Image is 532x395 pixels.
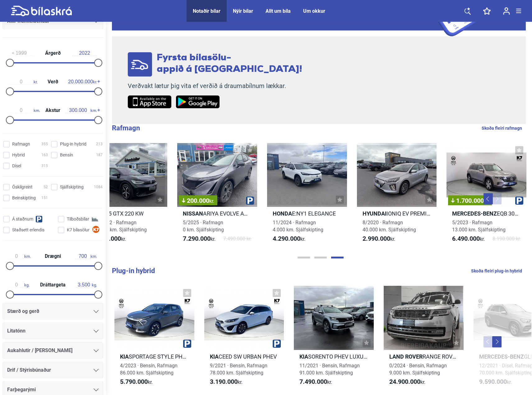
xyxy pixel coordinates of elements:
span: Sjálfskipting [60,184,84,190]
button: Page 3 [331,257,344,258]
span: km. [9,253,31,259]
span: 5/2025 · Rafmagn 0 km. Sjálfskipting [183,220,224,233]
span: Bensín [60,152,73,158]
b: Land Rover [389,353,423,360]
a: Nýir bílar [233,8,253,14]
span: Aukahlutir / [PERSON_NAME] [7,346,72,355]
span: 4/2023 · Bensín, Rafmagn 86.000 km. Sjálfskipting [120,363,178,376]
b: 7.490.000 [299,378,327,385]
a: KiaSPORTAGE STYLE PHEV4/2023 · Bensín, Rafmagn86.000 km. Sjálfskipting5.790.000kr. [114,286,194,391]
span: kr. [389,378,425,386]
span: Beinskipting [12,195,36,201]
b: Mercedes-Benz [452,210,497,217]
button: Page 1 [298,257,310,258]
span: 163 [41,152,48,158]
span: 5/2023 · Rafmagn 13.000 km. Sjálfskipting [452,220,506,233]
span: km. [66,108,97,113]
a: HondaE:NY1 ELEGANCE11/2024 · Rafmagn4.000 km. Sjálfskipting4.290.000kr. [267,143,347,248]
span: 355 [41,141,48,147]
span: Litatónn [7,327,25,335]
span: Óskilgreint [12,184,33,190]
b: Kia [299,353,308,360]
b: Nissan [183,210,203,217]
span: 200.000 [182,197,214,204]
span: 187 [96,152,103,158]
span: 151 [41,195,48,201]
a: KiaSORENTO PHEV LUXURY PLUS11/2021 · Bensín, Rafmagn91.000 km. Sjálfskipting7.490.000kr. [294,286,374,391]
b: Plug-in hybrid [112,267,155,275]
span: Dráttargeta [39,282,67,287]
a: 1.700.000kr.Mercedes-BenzEQB 300 4MATIC PROGRESSIVE5/2023 · Rafmagn13.000 km. Sjálfskipting6.490.... [446,143,526,248]
span: 7.490.000 kr. [223,235,252,243]
span: Dísel [12,163,21,169]
b: Hyundai [363,210,386,217]
b: Kia [210,353,219,360]
span: kr. [93,235,126,243]
b: 6.490.000 [452,235,480,242]
span: 12/2022 · Rafmagn 20.000 km. Sjálfskipting [93,220,147,233]
span: Akstur [44,108,62,113]
span: Hybrid [12,152,25,158]
span: kr. [209,198,214,204]
span: Árgerð [44,51,62,56]
span: 1.700.000 [451,197,489,204]
b: Rafmagn [112,124,140,132]
a: Land RoverRANGE ROVER SE P550E0/2024 · Bensín, Rafmagn9.000 km. Sjálfskipting24.900.000kr. [384,286,464,391]
button: Previous [483,193,493,204]
span: kr. [183,235,215,243]
h2: CEED SW URBAN PHEV [204,353,284,360]
span: km. [75,253,97,259]
b: 6.490.000 [93,235,121,242]
span: kr. [299,378,332,386]
span: 0/2024 · Bensín, Rafmagn 9.000 km. Sjálfskipting [389,363,447,376]
b: 3.190.000 [210,378,238,385]
h2: EQB 300 4MATIC PROGRESSIVE [446,210,526,217]
h2: IONIQ EV PREMIUM 39KWH [357,210,437,217]
span: km. [9,108,40,113]
b: 7.290.000 [183,235,210,242]
h2: ARIYA EVOLVE AWD 87 KWH [177,210,257,217]
p: Verðvakt lætur þig vita ef verðið á draumabílnum lækkar. [128,82,302,90]
span: 52 [44,184,48,190]
a: 200.000kr.NissanARIYA EVOLVE AWD 87 KWH5/2025 · Rafmagn0 km. Sjálfskipting7.290.000kr.7.490.000 kr. [177,143,257,248]
span: kr. [210,378,243,386]
span: Verð [46,79,60,84]
span: Drif / Stýrisbúnaður [7,366,51,374]
span: Farþegarými [7,385,36,394]
b: Honda [273,210,292,217]
h2: RANGE ROVER SE P550E [384,353,464,360]
span: Fyrsta bílasölu- appið á [GEOGRAPHIC_DATA]! [157,53,302,74]
span: 1084 [94,184,103,190]
a: HyundaiIONIQ EV PREMIUM 39KWH8/2020 · Rafmagn40.000 km. Sjálfskipting2.990.000kr. [357,143,437,248]
span: 11/2021 · Bensín, Rafmagn 91.000 km. Sjálfskipting [299,363,360,376]
span: kr. [68,79,97,85]
span: 9/2021 · Bensín, Rafmagn 78.000 km. Sjálfskipting [210,363,267,376]
span: 8/2020 · Rafmagn 40.000 km. Sjálfskipting [363,220,416,233]
span: kr. [9,79,38,85]
span: kr. [273,235,305,243]
span: kr. [120,378,153,386]
span: K7 bílasölur [67,227,90,233]
span: kg. [9,282,30,288]
img: user-login.svg [503,7,510,15]
div: Um okkur [303,8,325,14]
button: Page 2 [314,257,327,258]
h2: SPORTAGE STYLE PHEV [114,353,194,360]
b: 24.900.000 [389,378,420,385]
button: Next [492,193,502,204]
h2: ID.5 GTX 220 KW [88,210,168,217]
a: Skoða fleiri plug-in hybrid [471,267,522,275]
span: kr. [479,378,512,386]
span: Staðsett erlendis [12,227,44,233]
span: kr. [452,235,485,243]
b: 2.990.000 [363,235,390,242]
a: Allt um bíla [266,8,291,14]
b: Mercedes-Benz [479,353,524,360]
a: Notaðir bílar [193,8,220,14]
span: Rafmagn [12,141,30,147]
b: 4.290.000 [273,235,300,242]
span: 11/2024 · Rafmagn 4.000 km. Sjálfskipting [273,220,323,233]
